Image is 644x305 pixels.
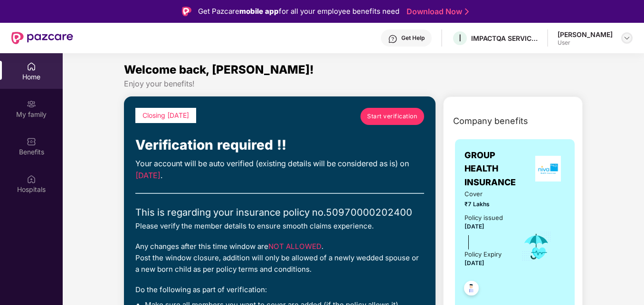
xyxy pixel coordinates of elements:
[465,7,469,17] img: Stroke
[388,34,398,44] img: svg+xml;base64,PHN2ZyBpZD0iSGVscC0zMngzMiIgeG1sbnM9Imh0dHA6Ly93d3cudzMub3JnLzIwMDAvc3ZnIiB3aWR0aD...
[135,220,424,232] div: Please verify the member details to ensure smooth claims experience.
[360,108,424,125] a: Start verification
[460,278,483,301] img: svg+xml;base64,PHN2ZyB4bWxucz0iaHR0cDovL3d3dy53My5vcmcvMjAwMC9zdmciIHdpZHRoPSI0OC45NDMiIGhlaWdodD...
[239,7,279,16] strong: mobile app
[27,99,36,109] img: svg+xml;base64,PHN2ZyB3aWR0aD0iMjAiIGhlaWdodD0iMjAiIHZpZXdCb3g9IjAgMCAyMCAyMCIgZmlsbD0ibm9uZSIgeG...
[535,156,561,181] img: insurerLogo
[464,249,502,259] div: Policy Expiry
[558,30,613,39] div: [PERSON_NAME]
[464,223,484,230] span: [DATE]
[124,79,583,89] div: Enjoy your benefits!
[464,200,508,209] span: ₹7 Lakhs
[27,62,36,71] img: svg+xml;base64,PHN2ZyBpZD0iSG9tZSIgeG1sbnM9Imh0dHA6Ly93d3cudzMub3JnLzIwMDAvc3ZnIiB3aWR0aD0iMjAiIG...
[471,34,538,43] div: IMPACTQA SERVICES PRIVATE LIMITED
[135,284,424,295] div: Do the following as part of verification:
[124,63,314,76] span: Welcome back, [PERSON_NAME]!
[135,241,424,275] div: Any changes after this time window are . Post the window closure, addition will only be allowed o...
[464,149,531,189] span: GROUP HEALTH INSURANCE
[453,114,528,128] span: Company benefits
[407,7,466,17] a: Download Now
[521,231,552,262] img: icon
[135,158,424,181] div: Your account will be auto verified (existing details will be considered as is) on .
[135,134,424,155] div: Verification required !!
[367,112,417,121] span: Start verification
[11,32,73,44] img: New Pazcare Logo
[135,205,424,220] div: This is regarding your insurance policy no. 50970000202400
[27,137,36,146] img: svg+xml;base64,PHN2ZyBpZD0iQmVuZWZpdHMiIHhtbG5zPSJodHRwOi8vd3d3LnczLm9yZy8yMDAwL3N2ZyIgd2lkdGg9Ij...
[182,7,191,16] img: Logo
[268,242,322,251] span: NOT ALLOWED
[459,32,461,44] span: I
[401,34,425,42] div: Get Help
[623,34,631,42] img: svg+xml;base64,PHN2ZyBpZD0iRHJvcGRvd24tMzJ4MzIiIHhtbG5zPSJodHRwOi8vd3d3LnczLm9yZy8yMDAwL3N2ZyIgd2...
[464,189,508,199] span: Cover
[464,213,503,223] div: Policy issued
[464,259,484,267] span: [DATE]
[142,111,189,119] span: Closing [DATE]
[198,6,399,17] div: Get Pazcare for all your employee benefits need
[27,174,36,184] img: svg+xml;base64,PHN2ZyBpZD0iSG9zcGl0YWxzIiB4bWxucz0iaHR0cDovL3d3dy53My5vcmcvMjAwMC9zdmciIHdpZHRoPS...
[558,39,613,47] div: User
[135,171,161,180] span: [DATE]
